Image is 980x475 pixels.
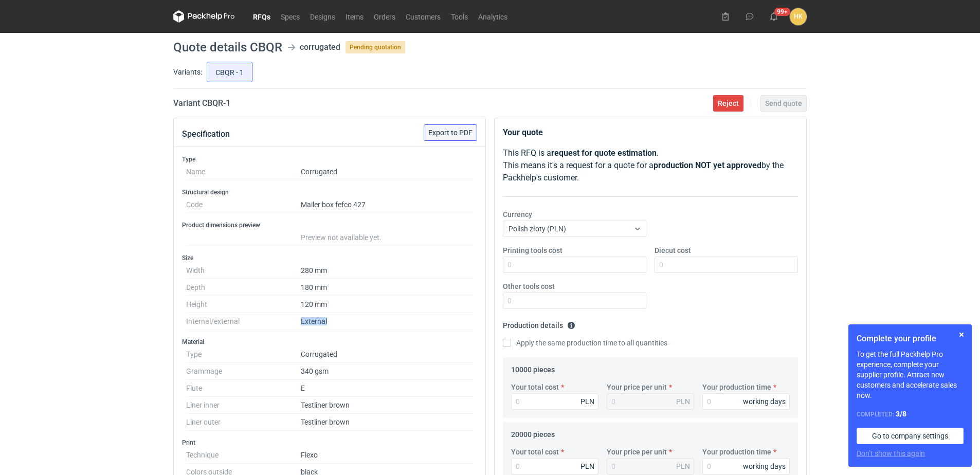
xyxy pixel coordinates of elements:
[607,382,667,392] label: Your price per unit
[503,338,667,348] label: Apply the same production time to all quantities
[182,155,477,163] h3: Type
[301,196,473,213] dd: Mailer box fefco 427
[182,122,230,147] button: Specification
[301,346,473,363] dd: Corrugated
[186,447,301,464] dt: Technique
[424,124,477,141] button: Export to PDF
[182,221,477,229] h3: Product dimensions preview
[276,10,305,23] a: Specs
[702,382,771,392] label: Your production time
[655,257,798,273] input: 0
[186,414,301,431] dt: Liner outer
[473,10,513,23] a: Analytics
[301,447,473,464] dd: Flexo
[173,67,202,77] label: Variants:
[186,279,301,296] dt: Depth
[173,41,282,53] h1: Quote details CBQR
[182,188,477,196] h3: Structural design
[248,10,276,23] a: RFQs
[173,10,235,23] svg: Packhelp Pro
[702,447,771,457] label: Your production time
[301,262,473,279] dd: 280 mm
[207,62,252,82] label: CBQR - 1
[857,428,964,444] a: Go to company settings
[182,338,477,346] h3: Material
[511,426,555,439] legend: 20000 pieces
[655,245,691,255] label: Diecut cost
[300,41,340,53] div: corrugated
[766,8,782,25] button: 99+
[654,160,761,170] strong: production NOT yet approved
[896,410,906,418] strong: 3 / 8
[186,346,301,363] dt: Type
[186,313,301,330] dt: Internal/external
[511,382,559,392] label: Your total cost
[186,363,301,380] dt: Grammage
[401,10,446,23] a: Customers
[186,397,301,414] dt: Liner inner
[955,328,968,341] button: Skip for now
[857,409,964,419] div: Completed:
[790,8,807,25] div: Hanna Kołodziej
[743,396,786,407] div: working days
[713,95,743,112] button: Reject
[346,41,405,53] span: Pending quotation
[186,163,301,180] dt: Name
[446,10,473,23] a: Tools
[182,439,477,447] h3: Print
[676,461,690,471] div: PLN
[305,10,340,23] a: Designs
[301,397,473,414] dd: Testliner brown
[551,148,657,158] strong: request for quote estimation
[511,447,559,457] label: Your total cost
[182,254,477,262] h3: Size
[340,10,369,23] a: Items
[743,461,786,471] div: working days
[503,317,575,330] legend: Production details
[503,127,543,137] strong: Your quote
[301,233,382,242] span: Preview not available yet.
[369,10,401,23] a: Orders
[702,393,790,410] input: 0
[503,147,798,184] p: This RFQ is a . This means it's a request for a quote for a by the Packhelp's customer.
[301,296,473,313] dd: 120 mm
[857,349,964,400] p: To get the full Packhelp Pro experience, complete your supplier profile. Attract new customers an...
[718,100,739,107] span: Reject
[511,361,555,374] legend: 10000 pieces
[186,196,301,213] dt: Code
[301,363,473,380] dd: 340 gsm
[509,225,566,233] span: Polish złoty (PLN)
[790,8,807,25] button: HK
[765,100,802,107] span: Send quote
[173,97,230,109] h2: Variant CBQR - 1
[503,245,562,255] label: Printing tools cost
[580,461,594,471] div: PLN
[503,281,555,291] label: Other tools cost
[676,396,690,407] div: PLN
[503,257,646,273] input: 0
[301,414,473,431] dd: Testliner brown
[503,209,532,220] label: Currency
[580,396,594,407] div: PLN
[301,313,473,330] dd: External
[186,262,301,279] dt: Width
[760,95,807,112] button: Send quote
[301,380,473,397] dd: E
[186,380,301,397] dt: Flute
[511,393,598,410] input: 0
[857,333,964,345] h1: Complete your profile
[607,447,667,457] label: Your price per unit
[503,293,646,309] input: 0
[857,448,925,459] button: Don’t show this again
[511,458,598,474] input: 0
[301,163,473,180] dd: Corrugated
[186,296,301,313] dt: Height
[428,129,473,136] span: Export to PDF
[702,458,790,474] input: 0
[301,279,473,296] dd: 180 mm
